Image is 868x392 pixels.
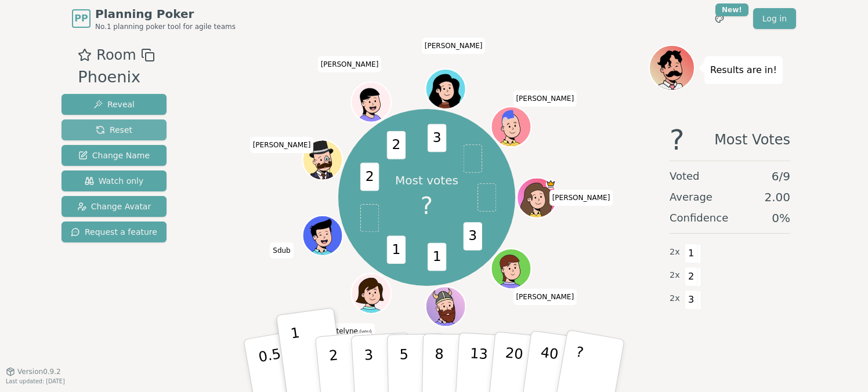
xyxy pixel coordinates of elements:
[62,94,167,115] button: Reveal
[324,323,374,339] span: Click to change your name
[6,367,61,376] button: Version0.9.2
[670,126,684,154] span: ?
[428,124,446,153] span: 3
[62,196,167,217] button: Change Avatar
[670,210,728,226] span: Confidence
[62,222,167,242] button: Request a feature
[71,226,157,238] span: Request a feature
[395,172,458,188] p: Most votes
[62,170,167,191] button: Watch only
[685,244,698,263] span: 1
[387,236,406,264] span: 1
[714,126,790,154] span: Most Votes
[421,188,433,223] span: ?
[95,6,236,22] span: Planning Poker
[358,329,372,335] span: (you)
[428,243,446,271] span: 1
[715,3,748,16] div: New!
[85,175,144,187] span: Watch only
[96,45,136,66] span: Room
[513,289,577,305] span: Click to change your name
[387,131,406,159] span: 2
[78,45,92,66] button: Add as favourite
[670,269,680,282] span: 2 x
[353,274,390,312] button: Click to change your avatar
[670,189,713,205] span: Average
[764,189,790,205] span: 2.00
[78,66,154,89] div: Phoenix
[549,190,613,206] span: Click to change your name
[74,12,88,26] span: PP
[546,179,556,188] span: Bailey B is the host
[685,290,698,310] span: 3
[17,367,61,376] span: Version 0.9.2
[709,8,730,29] button: New!
[685,267,698,286] span: 2
[62,119,167,140] button: Reset
[78,150,150,161] span: Change Name
[318,56,382,72] span: Click to change your name
[93,99,135,110] span: Reveal
[360,163,379,191] span: 2
[72,6,236,31] a: PPPlanning PokerNo.1 planning poker tool for agile teams
[772,168,790,184] span: 6 / 9
[753,8,796,29] a: Log in
[270,242,293,259] span: Click to change your name
[62,145,167,166] button: Change Name
[513,90,577,107] span: Click to change your name
[772,210,790,226] span: 0 %
[250,137,314,153] span: Click to change your name
[422,38,486,54] span: Click to change your name
[96,124,132,136] span: Reset
[95,22,236,31] span: No.1 planning poker tool for agile teams
[290,325,307,388] p: 1
[464,222,482,251] span: 3
[670,292,680,305] span: 2 x
[77,201,151,212] span: Change Avatar
[710,62,777,78] p: Results are in!
[6,378,65,384] span: Last updated: [DATE]
[670,246,680,259] span: 2 x
[670,168,700,184] span: Voted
